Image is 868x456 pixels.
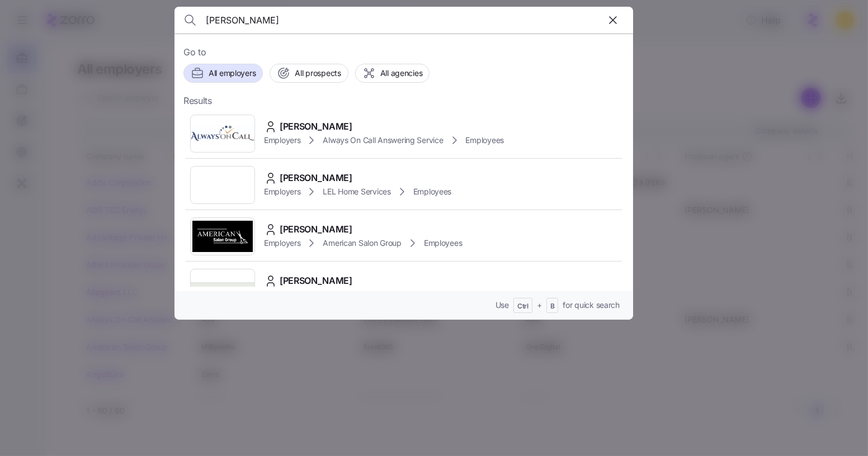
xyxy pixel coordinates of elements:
span: [PERSON_NAME] [280,120,352,134]
button: All agencies [355,64,430,83]
span: Employers [264,135,300,146]
img: Employer logo [191,118,254,149]
span: Go to [183,45,624,59]
span: All agencies [380,68,423,79]
span: [PERSON_NAME] [280,171,352,185]
span: Ctrl [517,302,529,311]
span: Always On Call Answering Service [323,135,443,146]
span: Employers [264,237,300,249]
span: Employees [466,135,504,146]
span: Employees [424,237,462,249]
span: [PERSON_NAME] [280,274,352,288]
span: Employers [264,186,300,197]
span: [PERSON_NAME] [280,222,352,236]
button: All prospects [270,64,348,83]
span: B [550,302,555,311]
img: Employer logo [191,221,254,252]
button: All employers [183,64,263,83]
span: Employees [413,186,451,197]
span: LEL Home Services [323,186,390,197]
span: All employers [209,68,256,79]
span: for quick search [563,300,620,311]
span: All prospects [295,68,341,79]
span: American Salon Group [323,237,401,249]
img: Employer logo [191,272,254,303]
span: Results [183,94,212,108]
span: + [537,300,542,311]
span: Use [496,300,509,311]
